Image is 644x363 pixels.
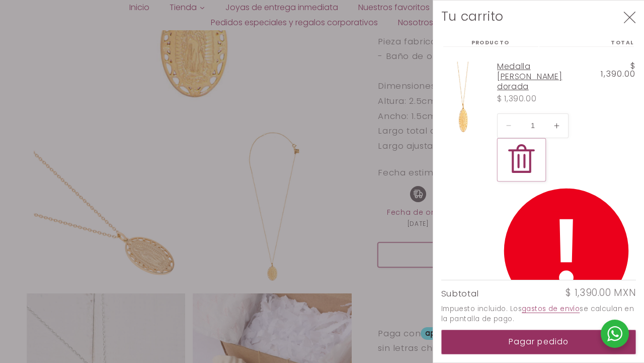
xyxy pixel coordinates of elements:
div: $ 1,390.00 [497,92,585,105]
button: Eliminar Medalla Nube Virgen de Guadalupe dorada [497,138,546,181]
th: Total [539,39,634,47]
a: gastos de envío [522,304,580,314]
h2: Subtotal [441,289,479,298]
small: Impuesto incluido. Los se calculan en la pantalla de pago. [441,304,636,324]
th: Producto [443,39,538,47]
button: Pagar pedido [441,330,636,354]
a: Medalla [PERSON_NAME] dorada [497,60,562,93]
p: $ 1,390.00 MXN [566,288,636,298]
input: Cantidad para Medalla Nube Virgen de Guadalupe dorada [520,113,545,138]
button: Cerrar [618,6,641,29]
h2: Tu carrito [441,9,504,25]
